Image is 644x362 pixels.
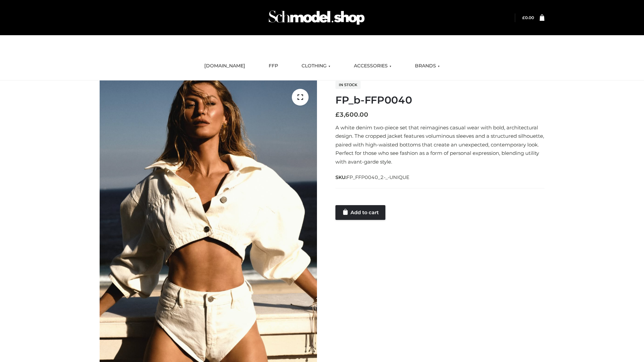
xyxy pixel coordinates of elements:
span: £ [522,15,525,20]
a: [DOMAIN_NAME] [199,59,250,73]
bdi: 0.00 [522,15,534,20]
a: CLOTHING [297,59,335,73]
span: £ [335,111,339,118]
bdi: 3,600.00 [335,111,368,118]
a: BRANDS [410,59,445,73]
span: FP_FFP0040_2-_-UNIQUE [346,174,410,180]
h1: FP_b-FFP0040 [335,94,544,106]
a: £0.00 [522,15,534,20]
a: FFP [264,59,283,73]
a: Add to cart [335,205,385,220]
p: A white denim two-piece set that reimagines casual wear with bold, architectural design. The crop... [335,123,544,166]
img: Schmodel Admin 964 [266,4,367,31]
a: ACCESSORIES [349,59,396,73]
span: SKU: [335,173,410,181]
span: In stock [335,81,361,89]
